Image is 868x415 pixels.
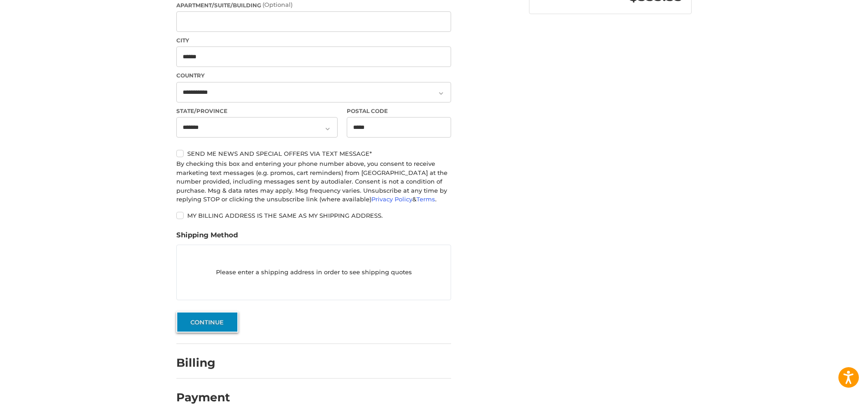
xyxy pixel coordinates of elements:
p: Please enter a shipping address in order to see shipping quotes [177,264,451,282]
h2: Payment [176,390,230,405]
label: My billing address is the same as my shipping address. [176,212,451,219]
div: By checking this box and entering your phone number above, you consent to receive marketing text ... [176,159,451,204]
small: (Optional) [262,1,293,8]
a: Terms [416,195,435,203]
label: Send me news and special offers via text message* [176,150,451,157]
legend: Shipping Method [176,230,238,245]
label: Postal Code [347,107,452,115]
label: State/Province [176,107,338,115]
label: Apartment/Suite/Building [176,0,451,10]
label: City [176,36,451,45]
h2: Billing [176,356,230,370]
button: Continue [176,312,238,333]
label: Country [176,72,451,80]
a: Privacy Policy [371,195,412,203]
